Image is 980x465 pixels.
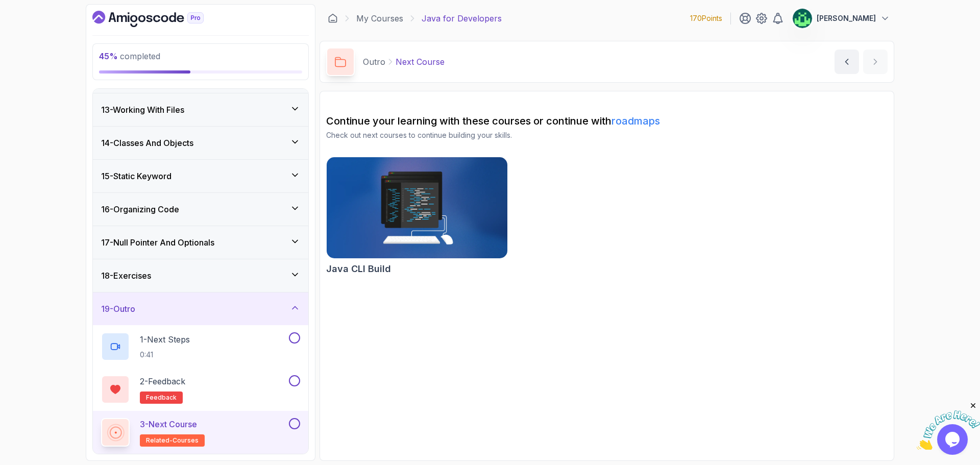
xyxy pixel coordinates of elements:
button: 3-Next Courserelated-courses [101,418,300,447]
h3: 18 - Exercises [101,270,151,282]
img: user profile image [793,9,812,28]
button: 2-Feedbackfeedback [101,375,300,404]
span: completed [99,51,160,61]
h3: 14 - Classes And Objects [101,137,193,149]
h3: 17 - Null Pointer And Optionals [101,236,214,249]
button: previous content [835,50,859,74]
span: 45 % [99,51,118,61]
span: feedback [146,394,177,402]
a: Java CLI Build cardJava CLI Build [326,157,508,276]
h3: 16 - Organizing Code [101,203,179,215]
p: Next Course [396,56,445,68]
button: user profile image[PERSON_NAME] [792,8,890,29]
p: 0:41 [140,350,190,360]
img: Java CLI Build card [322,155,512,261]
p: Java for Developers [422,12,502,25]
iframe: chat widget [917,401,980,450]
button: 14-Classes And Objects [93,127,308,159]
button: 16-Organizing Code [93,193,308,226]
span: related-courses [146,436,199,445]
button: 15-Static Keyword [93,160,308,192]
p: 1 - Next Steps [140,333,190,346]
button: 19-Outro [93,292,308,325]
h3: 19 - Outro [101,303,135,315]
h2: Continue your learning with these courses or continue with [326,114,888,128]
a: Dashboard [92,11,227,27]
button: 13-Working With Files [93,93,308,126]
button: 1-Next Steps0:41 [101,332,300,361]
button: 18-Exercises [93,259,308,292]
p: Outro [363,56,385,68]
button: 17-Null Pointer And Optionals [93,226,308,259]
button: next content [863,50,888,74]
a: roadmaps [611,115,660,127]
a: Dashboard [328,13,338,23]
p: Check out next courses to continue building your skills. [326,130,888,140]
p: [PERSON_NAME] [817,13,876,23]
p: 3 - Next Course [140,418,197,430]
p: 2 - Feedback [140,375,185,387]
h3: 13 - Working With Files [101,104,184,116]
h3: 15 - Static Keyword [101,170,171,182]
h2: Java CLI Build [326,262,391,276]
a: My Courses [356,12,403,25]
p: 170 Points [690,13,722,23]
